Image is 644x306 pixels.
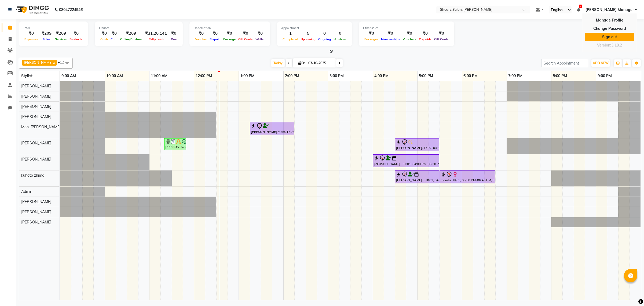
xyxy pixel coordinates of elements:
[373,72,390,80] a: 4:00 PM
[299,30,317,37] div: 5
[380,30,401,37] div: ₹0
[99,30,109,37] div: ₹0
[14,2,50,17] img: logo
[579,5,582,8] span: 8
[54,30,68,37] div: ₹209
[577,7,580,12] a: 8
[551,72,568,80] a: 8:00 PM
[401,37,418,41] span: Vouchers
[271,59,285,67] span: Today
[396,139,439,150] div: [PERSON_NAME], TK02, 04:30 PM-05:30 PM, Haircut By Master Stylist- [DEMOGRAPHIC_DATA]
[21,104,51,109] span: [PERSON_NAME]
[109,37,119,41] span: Card
[418,72,434,80] a: 5:00 PM
[507,72,524,80] a: 7:00 PM
[284,72,301,80] a: 2:00 PM
[58,60,68,64] span: +12
[307,59,334,67] input: 2025-10-03
[396,171,439,183] div: [PERSON_NAME] ., TK01, 04:30 PM-05:30 PM, Signature pedicure
[462,72,479,80] a: 6:00 PM
[281,37,299,41] span: Completed
[21,189,32,194] span: Admin
[222,37,237,41] span: Package
[239,72,256,80] a: 1:00 PM
[21,73,32,78] span: Stylist
[23,30,39,37] div: ₹0
[21,199,51,204] span: [PERSON_NAME]
[169,30,178,37] div: ₹0
[194,30,208,37] div: ₹0
[591,59,610,67] button: ADD NEW
[363,30,380,37] div: ₹0
[21,209,51,214] span: [PERSON_NAME]
[585,33,634,41] a: Sign out
[418,30,433,37] div: ₹0
[119,37,143,41] span: Online/Custom
[21,173,44,178] span: kuhoto zhimo
[23,26,84,30] div: Total
[585,16,634,24] a: Manage Profile
[109,30,119,37] div: ₹0
[194,37,208,41] span: Voucher
[24,60,53,65] span: [PERSON_NAME]
[222,30,237,37] div: ₹0
[170,37,178,41] span: Due
[194,72,213,80] a: 12:00 PM
[21,84,51,88] span: [PERSON_NAME]
[21,157,51,162] span: [PERSON_NAME]
[105,72,124,80] a: 10:00 AM
[418,37,433,41] span: Prepaids
[99,26,178,30] div: Finance
[149,72,169,80] a: 11:00 AM
[237,37,254,41] span: Gift Cards
[433,37,450,41] span: Gift Cards
[21,124,64,129] span: Moh. [PERSON_NAME] ...
[317,30,332,37] div: 0
[586,7,634,13] span: [PERSON_NAME] Manager
[21,141,51,145] span: [PERSON_NAME]
[596,72,613,80] a: 9:00 PM
[585,24,634,33] a: Change Password
[23,37,39,41] span: Expenses
[68,30,84,37] div: ₹0
[363,26,450,30] div: Other sales
[21,114,51,119] span: [PERSON_NAME]
[401,30,418,37] div: ₹0
[119,30,143,37] div: ₹209
[317,37,332,41] span: Ongoing
[281,26,348,30] div: Appointment
[363,37,380,41] span: Packages
[281,30,299,37] div: 1
[433,30,450,37] div: ₹0
[332,30,348,37] div: 0
[60,72,77,80] a: 9:00 AM
[585,41,634,49] div: Version:3.18.2
[68,37,84,41] span: Products
[194,26,266,30] div: Redemption
[373,155,439,166] div: [PERSON_NAME] ., TK01, 04:00 PM-05:30 PM, Touch up -upto 2 inch -Majirel
[21,220,51,225] span: [PERSON_NAME]
[299,37,317,41] span: Upcoming
[328,72,345,80] a: 3:00 PM
[41,37,52,41] span: Sales
[254,37,266,41] span: Wallet
[99,37,109,41] span: Cash
[39,30,54,37] div: ₹209
[380,37,401,41] span: Memberships
[237,30,254,37] div: ₹0
[143,30,169,37] div: ₹31,20,141
[147,37,165,41] span: Petty cash
[59,2,83,17] b: 08047224946
[440,171,495,183] div: mamta, TK03, 05:30 PM-06:45 PM, Foot massage - 30 min
[208,37,222,41] span: Prepaid
[208,30,222,37] div: ₹0
[254,30,266,37] div: ₹0
[165,139,186,149] div: [PERSON_NAME], TK05, 11:20 AM-11:50 AM, [PERSON_NAME] crafting
[541,59,588,67] input: Search Appointment
[54,37,68,41] span: Services
[297,61,307,65] span: Fri
[332,37,348,41] span: No show
[593,61,609,65] span: ADD NEW
[250,123,294,134] div: [PERSON_NAME] Mam, TK04, 01:15 PM-02:15 PM, Haircut by Sr.Stylist - [DEMOGRAPHIC_DATA]
[53,60,55,65] a: x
